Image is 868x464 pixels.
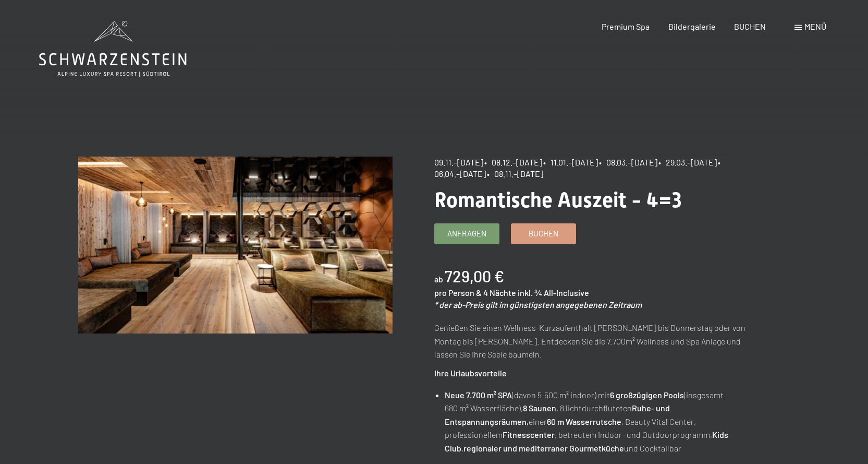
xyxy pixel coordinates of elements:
[658,157,717,167] span: • 29.03.–[DATE]
[445,403,670,426] strong: Ruhe- und Entspannungsräumen,
[435,224,499,244] a: Anfragen
[668,21,716,31] a: Bildergalerie
[804,21,826,31] span: Menü
[434,300,642,310] em: * der ab-Preis gilt im günstigsten angegebenen Zeitraum
[463,443,624,453] strong: regionaler und mediterraner Gourmetküche
[78,157,393,334] img: Romantische Auszeit - 4=3
[602,21,650,31] a: Premium Spa
[547,417,621,426] strong: 60 m Wasserrutsche
[523,403,556,413] strong: 8 Saunen
[434,188,682,212] span: Romantische Auszeit - 4=3
[434,274,443,284] span: ab
[434,157,483,167] span: 09.11.–[DATE]
[599,157,657,167] span: • 08.03.–[DATE]
[434,321,749,361] p: Genießen Sie einen Wellness-Kurzaufenthalt [PERSON_NAME] bis Donnerstag oder von Montag bis [PERS...
[487,169,543,179] span: • 08.11.–[DATE]
[434,368,507,378] strong: Ihre Urlaubsvorteile
[445,267,504,285] b: 729,00 €
[610,390,684,400] strong: 6 großzügigen Pools
[484,157,542,167] span: • 08.12.–[DATE]
[445,390,512,400] strong: Neue 7.700 m² SPA
[434,288,482,298] span: pro Person &
[445,388,748,455] li: (davon 5.500 m² indoor) mit (insgesamt 680 m² Wasserfläche), , 8 lichtdurchfluteten einer , Beaut...
[447,228,486,239] span: Anfragen
[518,288,589,298] span: inkl. ¾ All-Inclusive
[483,288,516,298] span: 4 Nächte
[511,224,576,244] a: Buchen
[529,228,558,239] span: Buchen
[445,430,728,453] strong: Kids Club
[734,21,766,31] a: BUCHEN
[503,430,555,439] strong: Fitnesscenter
[543,157,598,167] span: • 11.01.–[DATE]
